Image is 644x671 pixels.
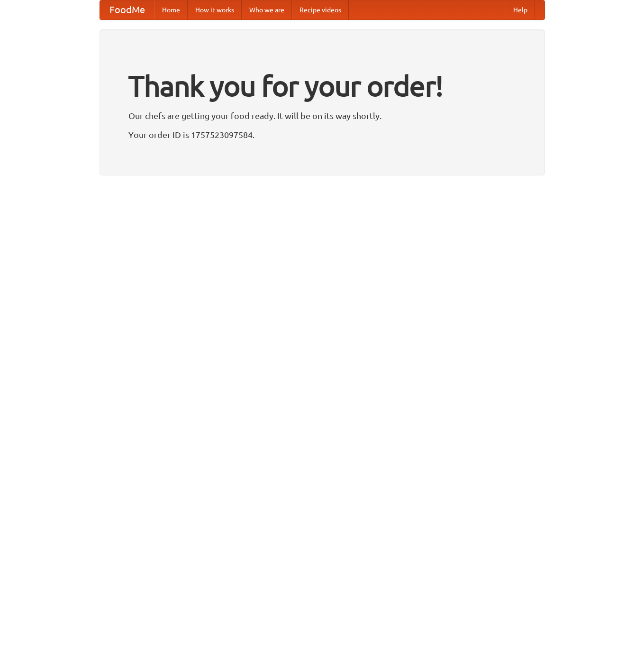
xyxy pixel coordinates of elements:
h1: Thank you for your order! [128,63,516,109]
a: Recipe videos [292,0,349,19]
a: Help [506,0,535,19]
a: FoodMe [100,0,154,19]
p: Our chefs are getting your food ready. It will be on its way shortly. [128,109,516,123]
a: How it works [188,0,242,19]
a: Who we are [242,0,292,19]
a: Home [154,0,188,19]
p: Your order ID is 1757523097584. [128,128,516,142]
